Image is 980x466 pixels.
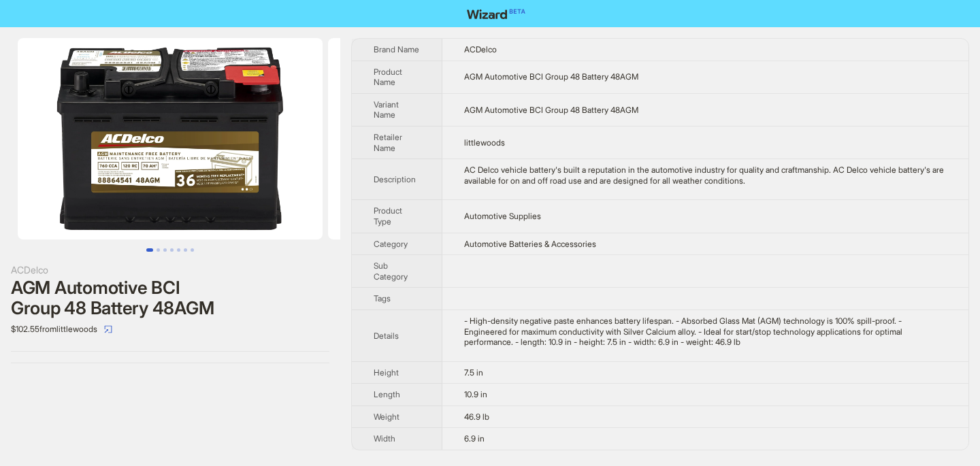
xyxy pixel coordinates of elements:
[374,132,402,153] span: Retailer Name
[191,248,194,252] button: Go to slide 7
[464,165,947,186] div: AC Delco vehicle battery's built a reputation in the automotive industry for quality and craftman...
[11,318,329,340] div: $102.55 from littlewoods
[464,412,489,422] span: 46.9 lb
[464,389,487,399] span: 10.9 in
[163,248,167,252] button: Go to slide 3
[11,278,329,318] div: AGM Automotive BCI Group 48 Battery 48AGM
[374,412,399,422] span: Weight
[104,325,112,333] span: select
[374,433,395,444] span: Width
[374,99,399,120] span: Variant Name
[464,316,947,348] div: - High-density negative paste enhances battery lifespan. - Absorbed Glass Mat (AGM) technology is...
[464,105,638,115] span: AGM Automotive BCI Group 48 Battery 48AGM
[170,248,174,252] button: Go to slide 4
[464,44,497,54] span: ACDelco
[374,293,391,303] span: Tags
[464,433,485,444] span: 6.9 in
[374,205,402,227] span: Product Type
[18,38,323,239] img: AGM Automotive BCI Group 48 Battery 48AGM AGM Automotive BCI Group 48 Battery 48AGM image 1
[374,331,399,341] span: Details
[177,248,180,252] button: Go to slide 5
[184,248,187,252] button: Go to slide 6
[464,367,483,378] span: 7.5 in
[374,174,416,184] span: Description
[374,44,419,54] span: Brand Name
[146,248,153,252] button: Go to slide 1
[374,367,399,378] span: Height
[464,137,505,148] span: littlewoods
[464,71,638,82] span: AGM Automotive BCI Group 48 Battery 48AGM
[11,263,329,278] div: ACDelco
[328,38,633,239] img: AGM Automotive BCI Group 48 Battery 48AGM AGM Automotive BCI Group 48 Battery 48AGM image 2
[157,248,160,252] button: Go to slide 2
[464,239,596,249] span: Automotive Batteries & Accessories
[374,239,408,249] span: Category
[464,211,541,221] span: Automotive Supplies
[374,389,400,399] span: Length
[374,261,408,282] span: Sub Category
[374,67,402,88] span: Product Name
